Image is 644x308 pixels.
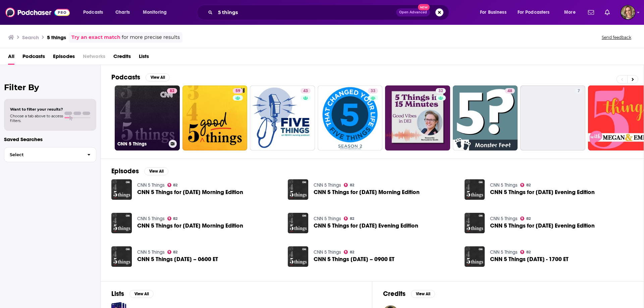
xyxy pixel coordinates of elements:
button: open menu [138,7,175,18]
h3: 5 things [47,34,66,41]
a: CNN 5 Things for April 5, 2021 Evening Edition [314,223,418,229]
h2: Lists [111,290,124,298]
img: CNN 5 Things August 5, 2021 – 0600 ET [111,246,132,267]
span: 43 [303,88,308,95]
h3: Search [22,34,39,41]
span: Logged in as Lauren.Russo [621,5,635,20]
a: ListsView All [111,290,154,298]
img: User Profile [621,5,635,20]
span: 32 [438,88,443,95]
a: Show notifications dropdown [602,7,612,18]
button: open menu [78,7,112,18]
a: EpisodesView All [111,167,168,175]
button: open menu [475,7,515,18]
span: CNN 5 Things for [DATE] Morning Edition [314,189,420,195]
a: CNN 5 Things August 5, 2021 - 1700 ET [490,256,569,262]
a: CNN 5 Things [490,216,518,222]
a: 82 [344,250,354,254]
span: 82 [526,251,531,254]
span: 59 [235,88,240,95]
a: 48 [505,88,515,94]
img: CNN 5 Things August 5, 2021 – 0900 ET [288,246,308,267]
a: 59 [233,88,243,94]
h2: Episodes [111,167,139,175]
button: Send feedback [600,35,633,40]
span: For Business [480,8,506,17]
a: CNN 5 Things for July 5, 2021 Morning Edition [137,189,243,195]
a: Credits [113,51,131,65]
span: New [418,4,430,10]
a: 82CNN 5 Things [115,85,180,150]
a: CreditsView All [383,290,435,298]
a: CNN 5 Things for July 5, 2021 Morning Edition [111,179,132,200]
a: Charts [111,7,134,18]
a: 82 [167,250,178,254]
h2: Podcasts [111,73,140,81]
span: Want to filter your results? [10,107,63,112]
span: CNN 5 Things for [DATE] Evening Edition [314,223,418,229]
span: Monitoring [143,8,167,17]
span: Select [4,152,82,157]
a: CNN 5 Things August 5, 2021 – 0600 ET [137,256,218,262]
span: 82 [173,217,177,220]
a: CNN 5 Things [314,216,341,222]
a: All [8,51,14,65]
button: View All [129,290,154,298]
a: 59 [182,85,248,150]
span: 82 [350,251,354,254]
button: Open AdvancedNew [396,8,430,16]
a: CNN 5 Things [490,249,518,255]
a: 82 [520,250,531,254]
a: 33 [368,88,378,94]
a: 82 [344,183,354,187]
a: CNN 5 Things [314,249,341,255]
span: 82 [526,184,531,187]
span: Charts [115,8,130,17]
a: 43 [250,85,315,150]
button: open menu [513,7,559,18]
span: Networks [83,51,105,65]
img: Podchaser - Follow, Share and Rate Podcasts [5,6,70,19]
span: 7 [578,88,580,95]
input: Search podcasts, credits, & more... [215,7,396,18]
a: CNN 5 Things [137,249,165,255]
a: 32 [436,88,446,94]
span: 82 [170,88,174,95]
p: Saved Searches [4,136,96,142]
button: open menu [559,7,584,18]
a: 82 [167,88,177,94]
h2: Filter By [4,82,96,92]
a: Lists [139,51,149,65]
a: PodcastsView All [111,73,170,81]
span: 82 [350,184,354,187]
img: CNN 5 Things August 5, 2021 - 1700 ET [465,246,485,267]
a: Show notifications dropdown [585,7,597,18]
a: 82 [520,217,531,221]
img: CNN 5 Things for May 5, 2021 Evening Edition [465,213,485,233]
a: CNN 5 Things for May 5, 2021 Morning Edition [137,223,243,229]
span: CNN 5 Things for [DATE] Morning Edition [137,189,243,195]
a: 82 [167,217,178,221]
a: 82 [167,183,178,187]
a: 82 [520,183,531,187]
span: CNN 5 Things for [DATE] Evening Edition [490,223,595,229]
span: 33 [371,88,375,95]
a: 48 [453,85,518,150]
button: View All [144,167,168,175]
span: Open Advanced [399,11,427,14]
span: 48 [507,88,512,95]
img: CNN 5 Things for May 5, 2021 Morning Edition [111,213,132,233]
a: Podcasts [22,51,45,65]
span: CNN 5 Things [DATE] – 0600 ET [137,256,218,262]
img: CNN 5 Things for July 5, 2021 Evening Edition [465,179,485,200]
a: CNN 5 Things for July 5, 2021 Evening Edition [490,189,595,195]
img: CNN 5 Things for April 5, 2021 Evening Edition [288,213,308,233]
a: CNN 5 Things [137,216,165,222]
